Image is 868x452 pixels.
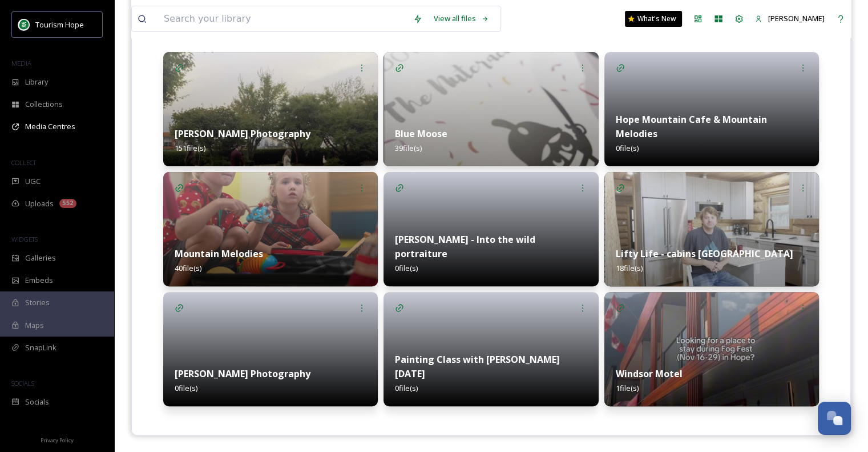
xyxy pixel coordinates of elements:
[18,19,30,30] img: logo.png
[25,198,54,209] span: Uploads
[395,127,447,140] strong: Blue Moose
[616,113,767,140] strong: Hope Mountain Cafe & Mountain Melodies
[749,7,830,30] a: [PERSON_NAME]
[25,320,44,331] span: Maps
[428,7,495,30] a: View all files
[175,247,263,260] strong: Mountain Melodies
[616,247,793,260] strong: Lifty Life - cabins [GEOGRAPHIC_DATA]
[395,233,535,260] strong: [PERSON_NAME] - Into the wild portraiture
[604,172,819,286] img: 18c231ab-d416-4151-9360-338f667c000c.jpg
[768,13,825,23] span: [PERSON_NAME]
[11,158,36,167] span: COLLECT
[25,176,41,187] span: UGC
[163,172,378,286] img: 8e37bcc7-0e9b-4173-9341-cb4938ad46ab.jpg
[395,383,418,393] span: 0 file(s)
[395,263,418,273] span: 0 file(s)
[11,379,34,387] span: SOCIALS
[395,143,422,153] span: 39 file(s)
[395,353,560,380] strong: Painting Class with [PERSON_NAME] [DATE]
[25,397,49,407] span: Socials
[25,342,56,353] span: SnapLink
[41,433,74,446] a: Privacy Policy
[11,235,38,243] span: WIDGETS
[175,367,310,380] strong: [PERSON_NAME] Photography
[25,99,63,110] span: Collections
[616,383,639,393] span: 1 file(s)
[818,402,851,435] button: Open Chat
[616,263,643,273] span: 18 file(s)
[175,383,197,393] span: 0 file(s)
[25,77,48,87] span: Library
[625,11,682,27] a: What's New
[175,143,205,153] span: 151 file(s)
[383,52,598,166] img: 5e949216-a692-4b4c-bbac-9a7cbf5db8ed.jpg
[25,121,75,132] span: Media Centres
[59,199,76,208] div: 552
[25,275,53,286] span: Embeds
[616,367,683,380] strong: Windsor Motel
[158,6,407,31] input: Search your library
[175,263,201,273] span: 40 file(s)
[25,297,50,308] span: Stories
[25,253,56,263] span: Galleries
[616,143,639,153] span: 0 file(s)
[163,52,378,166] img: dee137d2-8b1d-479c-a882-6e2f4150a51f.jpg
[35,19,84,30] span: Tourism Hope
[175,127,310,140] strong: [PERSON_NAME] Photography
[41,437,74,444] span: Privacy Policy
[11,59,31,67] span: MEDIA
[604,292,819,406] img: 980c3ce9-8d5c-42ef-a857-10666a05f981.jpg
